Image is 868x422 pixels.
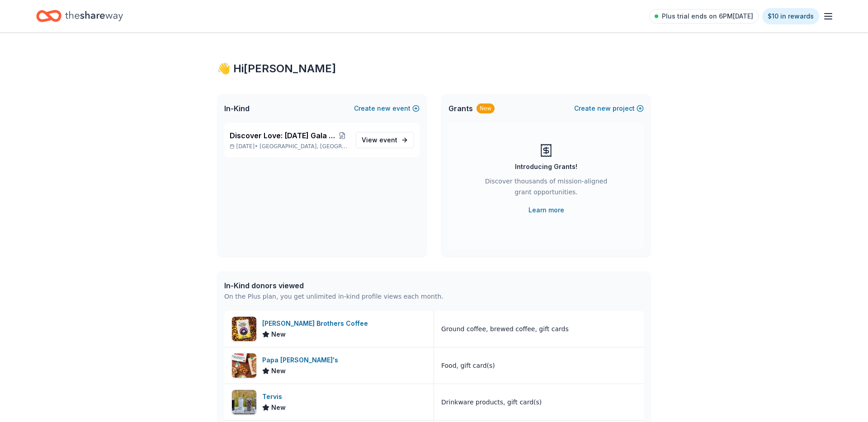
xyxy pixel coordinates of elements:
[259,143,349,150] span: [GEOGRAPHIC_DATA], [GEOGRAPHIC_DATA]
[262,318,372,329] div: [PERSON_NAME] Brothers Coffee
[528,205,564,216] a: Learn more
[441,397,542,408] div: Drinkware products, gift card(s)
[271,366,286,376] span: New
[448,103,473,114] span: Grants
[379,136,397,144] span: event
[485,176,608,201] div: Discover thousands of mission-aligned grant opportunities.
[230,143,349,150] p: [DATE] •
[271,402,286,413] span: New
[662,11,753,22] span: Plus trial ends on 6PM[DATE]
[262,391,286,402] div: Tervis
[230,130,336,141] span: Discover Love: [DATE] Gala & Silent Auction
[232,353,256,378] img: Image for Papa John's
[515,161,577,172] div: Introducing Grants!
[476,103,495,113] div: New
[232,317,256,341] img: Image for Heine Brothers Coffee
[224,103,250,114] span: In-Kind
[224,291,443,302] div: On the Plus plan, you get unlimited in-kind profile views each month.
[262,355,342,366] div: Papa [PERSON_NAME]'s
[441,324,569,334] div: Ground coffee, brewed coffee, gift cards
[649,9,759,23] a: Plus trial ends on 6PM[DATE]
[271,329,286,340] span: New
[762,8,819,24] a: $10 in rewards
[362,135,397,145] span: View
[377,103,391,114] span: new
[441,360,495,371] div: Food, gift card(s)
[224,280,443,291] div: In-Kind donors viewed
[354,103,420,114] button: Createnewevent
[597,103,611,114] span: new
[574,103,644,114] button: Createnewproject
[232,390,256,414] img: Image for Tervis
[36,5,123,27] a: Home
[356,132,414,148] a: View event
[217,61,651,76] div: 👋 Hi [PERSON_NAME]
